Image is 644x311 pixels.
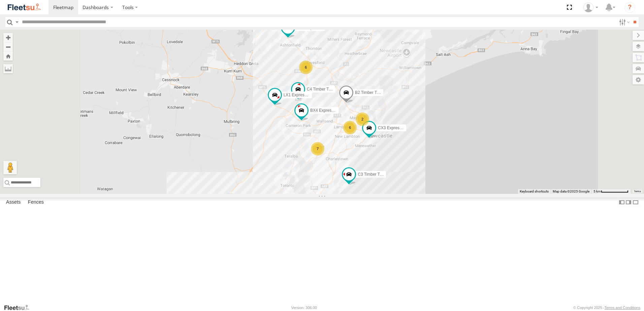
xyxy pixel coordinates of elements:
label: Hide Summary Table [632,198,639,207]
label: Dock Summary Table to the Right [625,198,632,207]
button: Zoom Home [3,51,13,61]
span: C4 Timber Truck [307,87,336,92]
div: 7 [311,142,324,155]
a: Visit our Website [4,304,35,311]
a: Terms (opens in new tab) [634,190,641,193]
label: Map Settings [633,75,644,84]
div: 6 [299,61,313,74]
i: ? [624,2,635,13]
label: Search Query [14,17,20,27]
button: Zoom in [3,33,13,42]
span: B2 Timber Truck [355,90,384,95]
label: Measure [3,64,13,73]
span: 5 km [593,189,601,193]
label: Search Filter Options [616,17,631,27]
span: C3 Timber Truck [358,172,387,177]
button: Keyboard shortcuts [520,189,549,194]
span: BX4 Express Ute [310,108,341,113]
span: CX3 Express Ute [378,126,409,130]
a: Terms and Conditions [605,306,640,310]
div: 2 [356,112,369,126]
div: James Cullen [581,2,601,12]
img: fleetsu-logo-horizontal.svg [7,3,42,12]
label: Dock Summary Table to the Left [618,198,625,207]
label: Fences [25,198,47,207]
button: Drag Pegman onto the map to open Street View [3,161,17,174]
div: © Copyright 2025 - [573,306,640,310]
span: Map data ©2025 Google [553,189,589,193]
span: LX1 Express Ute [284,93,314,98]
div: 6 [343,121,357,134]
button: Map Scale: 5 km per 78 pixels [591,189,631,194]
div: Version: 306.00 [291,306,317,310]
label: Assets [3,198,24,207]
button: Zoom out [3,42,13,51]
